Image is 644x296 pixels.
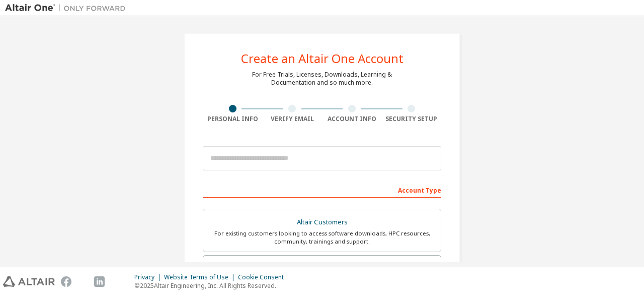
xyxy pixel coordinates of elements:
div: Altair Customers [209,215,435,229]
div: For Free Trials, Licenses, Downloads, Learning & Documentation and so much more. [252,71,392,87]
div: Personal Info [203,115,263,123]
img: Altair One [5,3,131,13]
div: Privacy [134,273,164,281]
p: © 2025 Altair Engineering, Inc. All Rights Reserved. [134,281,290,290]
div: Students [209,262,435,276]
div: For existing customers looking to access software downloads, HPC resources, community, trainings ... [209,229,435,246]
div: Cookie Consent [238,273,290,281]
div: Account Type [203,182,441,198]
img: linkedin.svg [94,276,105,287]
img: altair_logo.svg [3,276,55,287]
img: facebook.svg [61,276,71,287]
div: Account Info [322,115,382,123]
div: Verify Email [263,115,323,123]
div: Create an Altair One Account [241,52,404,65]
div: Website Terms of Use [164,273,238,281]
div: Security Setup [382,115,442,123]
